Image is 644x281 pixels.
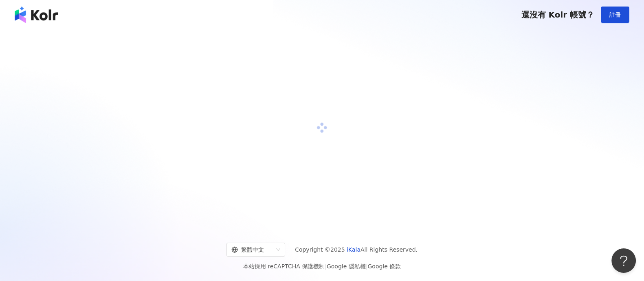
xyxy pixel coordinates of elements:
span: | [325,263,327,270]
span: 註冊 [609,11,621,18]
img: logo [15,7,58,23]
span: 本站採用 reCAPTCHA 保護機制 [243,261,401,271]
span: | [366,263,368,270]
div: 繁體中文 [231,243,273,256]
span: Copyright © 2025 All Rights Reserved. [295,245,418,254]
span: 還沒有 Kolr 帳號？ [521,10,594,20]
button: 註冊 [601,7,629,23]
a: iKala [347,246,360,253]
iframe: Help Scout Beacon - Open [611,248,636,273]
a: Google 隱私權 [327,263,366,270]
a: Google 條款 [367,263,401,270]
